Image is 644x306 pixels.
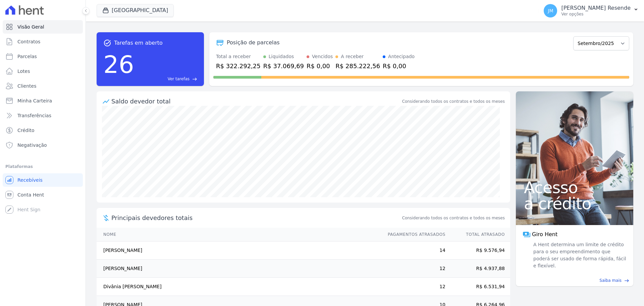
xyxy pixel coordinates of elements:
[17,177,43,183] span: Recebíveis
[17,24,44,30] span: Visão Geral
[17,53,37,60] span: Parcelas
[137,76,197,82] a: Ver tarefas east
[3,20,83,34] a: Visão Geral
[192,77,197,82] span: east
[114,39,163,47] span: Tarefas em aberto
[97,4,174,17] button: [GEOGRAPHIC_DATA]
[103,39,111,47] span: task_alt
[3,50,83,63] a: Parcelas
[381,242,446,260] td: 14
[520,277,629,283] a: Saiba mais east
[538,1,644,20] button: JM [PERSON_NAME] Resende Ver opções
[17,83,36,89] span: Clientes
[599,277,622,283] span: Saiba mais
[17,142,47,148] span: Negativação
[341,53,364,60] div: A receber
[383,61,415,71] div: R$ 0,00
[532,241,627,269] span: A Hent determina um limite de crédito para o seu empreendimento que poderá ser usado de forma ráp...
[561,11,631,17] p: Ver opções
[5,163,80,171] div: Plataformas
[312,53,333,60] div: Vencidos
[97,228,381,242] th: Nome
[111,213,401,222] span: Principais devedores totais
[97,260,381,278] td: [PERSON_NAME]
[335,61,380,71] div: R$ 285.222,56
[388,53,415,60] div: Antecipado
[624,278,629,283] span: east
[402,215,505,221] span: Considerando todos os contratos e todos os meses
[168,76,190,82] span: Ver tarefas
[103,47,134,82] div: 26
[446,242,510,260] td: R$ 9.576,94
[269,53,294,60] div: Liquidados
[227,39,280,47] div: Posição de parcelas
[381,228,446,242] th: Pagamentos Atrasados
[97,242,381,260] td: [PERSON_NAME]
[216,61,261,71] div: R$ 322.292,25
[3,109,83,122] a: Transferências
[17,97,52,104] span: Minha Carteira
[402,98,505,104] div: Considerando todos os contratos e todos os meses
[3,124,83,137] a: Crédito
[3,79,83,93] a: Clientes
[17,112,51,119] span: Transferências
[17,127,35,134] span: Crédito
[3,173,83,187] a: Recebíveis
[548,8,553,13] span: JM
[216,53,261,60] div: Total a receber
[3,64,83,78] a: Lotes
[17,38,40,45] span: Contratos
[381,278,446,296] td: 12
[3,188,83,202] a: Conta Hent
[446,278,510,296] td: R$ 6.531,94
[561,5,631,11] p: [PERSON_NAME] Resende
[17,191,44,198] span: Conta Hent
[446,260,510,278] td: R$ 4.937,88
[307,61,333,71] div: R$ 0,00
[524,179,625,195] span: Acesso
[532,230,557,238] span: Giro Hent
[524,195,625,212] span: a crédito
[3,35,83,48] a: Contratos
[446,228,510,242] th: Total Atrasado
[3,94,83,107] a: Minha Carteira
[3,138,83,152] a: Negativação
[263,61,304,71] div: R$ 37.069,69
[111,97,401,106] div: Saldo devedor total
[97,278,381,296] td: Divânia [PERSON_NAME]
[17,68,30,75] span: Lotes
[381,260,446,278] td: 12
